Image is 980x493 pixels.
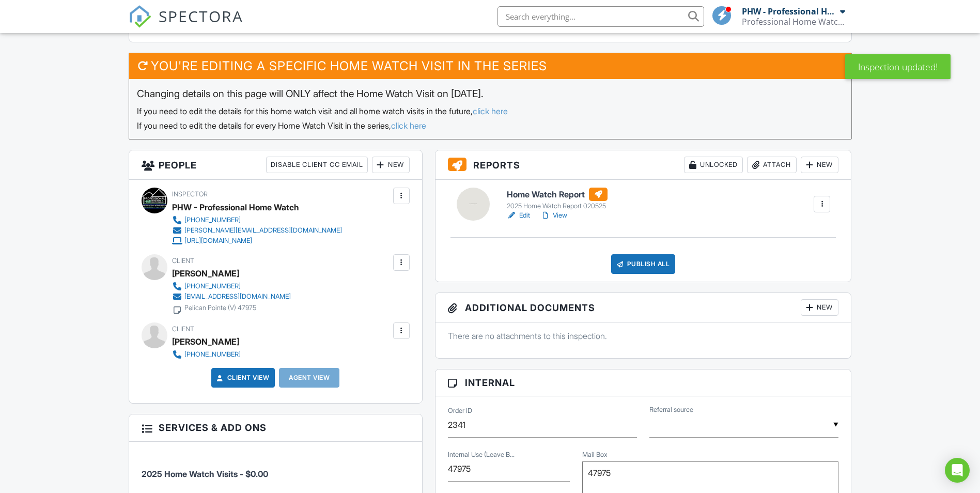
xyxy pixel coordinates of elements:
[137,105,844,117] div: If you need to edit the details for this home watch visit and all home watch visits in the future,
[172,291,291,302] a: [EMAIL_ADDRESS][DOMAIN_NAME]
[184,304,256,312] div: Pelican Pointe (V) 47975
[649,405,693,414] label: Referral source
[448,450,515,459] label: Internal Use (Leave Blank)
[129,150,422,180] h3: People
[507,210,530,221] a: Edit
[142,469,268,479] span: 2025 Home Watch Visits - $0.00
[582,450,608,459] label: Mail Box
[801,299,838,316] div: New
[747,157,797,173] div: Attach
[184,292,291,301] div: [EMAIL_ADDRESS][DOMAIN_NAME]
[448,456,570,482] input: Internal Use (Leave Blank)
[172,190,208,198] span: Inspector
[172,349,241,360] a: [PHONE_NUMBER]
[184,350,241,359] div: [PHONE_NUMBER]
[184,216,241,224] div: [PHONE_NUMBER]
[172,225,342,236] a: [PERSON_NAME][EMAIL_ADDRESS][DOMAIN_NAME]
[129,53,851,79] h3: You're editing a specific Home Watch Visit in the series
[184,226,342,235] div: [PERSON_NAME][EMAIL_ADDRESS][DOMAIN_NAME]
[129,414,422,441] h3: Services & Add ons
[172,236,342,246] a: [URL][DOMAIN_NAME]
[172,266,239,281] div: [PERSON_NAME]
[142,450,410,488] li: Service: 2025 Home Watch Visits
[435,369,851,396] h3: Internal
[845,54,951,79] div: Inspection updated!
[266,157,368,173] div: Disable Client CC Email
[184,282,241,290] div: [PHONE_NUMBER]
[159,5,243,27] span: SPECTORA
[507,202,608,210] div: 2025 Home Watch Report 020525
[684,157,743,173] div: Unlocked
[137,87,484,100] span: Changing details on this page will ONLY affect the Home Watch Visit on [DATE].
[507,188,608,210] a: Home Watch Report 2025 Home Watch Report 020525
[540,210,567,221] a: View
[172,281,291,291] a: [PHONE_NUMBER]
[172,215,342,225] a: [PHONE_NUMBER]
[172,334,239,349] div: [PERSON_NAME]
[435,150,851,180] h3: Reports
[372,157,410,173] div: New
[742,17,845,27] div: Professional Home Watch & Services LLC
[473,106,508,116] a: click here
[172,257,194,265] span: Client
[435,293,851,322] h3: Additional Documents
[129,5,151,28] img: The Best Home Inspection Software - Spectora
[497,6,704,27] input: Search everything...
[137,120,844,131] div: If you need to edit the details for every Home Watch Visit in the series,
[391,120,426,131] a: click here
[611,254,676,274] div: Publish All
[172,199,299,215] div: PHW - Professional Home Watch
[184,237,252,245] div: [URL][DOMAIN_NAME]
[507,188,608,201] h6: Home Watch Report
[945,458,970,483] div: Open Intercom Messenger
[742,6,837,17] div: PHW - Professional Home Watch
[172,325,194,333] span: Client
[448,406,472,415] label: Order ID
[448,330,839,342] p: There are no attachments to this inspection.
[129,14,243,36] a: SPECTORA
[215,373,270,383] a: Client View
[801,157,838,173] div: New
